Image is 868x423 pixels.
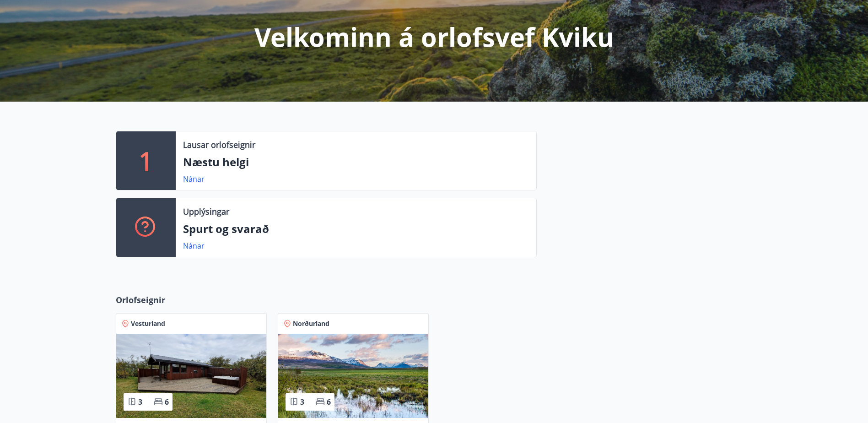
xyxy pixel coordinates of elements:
[183,174,205,184] a: Nánar
[116,294,165,306] span: Orlofseignir
[165,397,169,407] span: 6
[138,397,142,407] span: 3
[183,206,229,217] p: Upplýsingar
[278,334,428,418] img: Paella dish
[293,319,329,328] span: Norðurland
[183,154,529,170] p: Næstu helgi
[116,334,266,418] img: Paella dish
[183,241,205,251] a: Nánar
[183,139,255,151] p: Lausar orlofseignir
[183,221,529,237] p: Spurt og svarað
[139,143,153,178] p: 1
[254,19,614,54] p: Velkominn á orlofsvef Kviku
[327,397,331,407] span: 6
[131,319,165,328] span: Vesturland
[300,397,304,407] span: 3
